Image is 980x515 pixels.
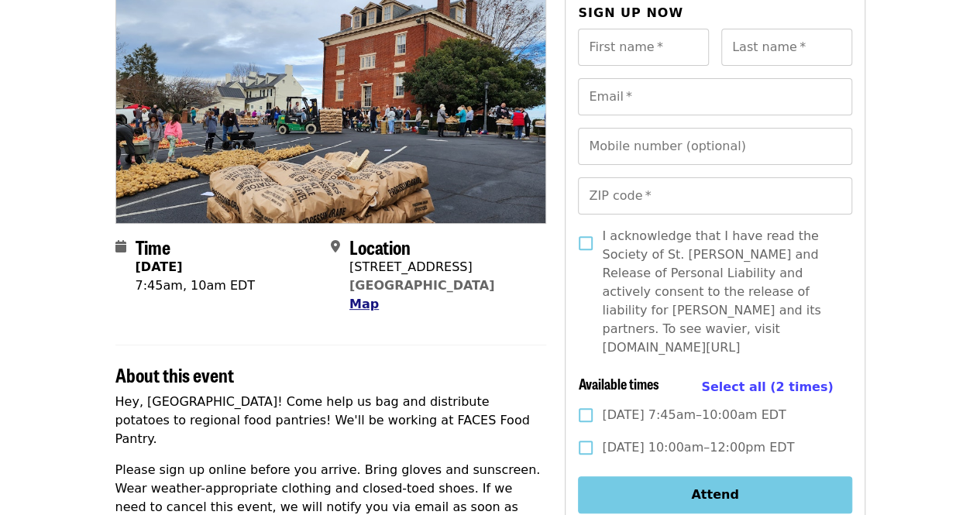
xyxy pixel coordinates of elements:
[115,393,547,448] p: Hey, [GEOGRAPHIC_DATA]! Come help us bag and distribute potatoes to regional food pantries! We'll...
[331,239,340,254] i: map-marker-alt icon
[578,78,851,115] input: Email
[701,379,833,394] span: Select all (2 times)
[578,5,683,20] span: Sign up now
[136,259,183,274] strong: [DATE]
[701,376,833,399] button: Select all (2 times)
[349,295,379,314] button: Map
[578,373,658,393] span: Available times
[349,278,494,293] a: [GEOGRAPHIC_DATA]
[602,227,839,357] span: I acknowledge that I have read the Society of St. [PERSON_NAME] and Release of Personal Liability...
[115,361,234,388] span: About this event
[578,29,709,66] input: First name
[349,258,494,276] div: [STREET_ADDRESS]
[349,233,411,260] span: Location
[578,177,851,215] input: ZIP code
[602,406,786,424] span: [DATE] 7:45am–10:00am EDT
[578,128,851,165] input: Mobile number (optional)
[602,438,794,457] span: [DATE] 10:00am–12:00pm EDT
[721,29,852,66] input: Last name
[349,297,379,311] span: Map
[578,476,851,513] button: Attend
[136,276,256,295] div: 7:45am, 10am EDT
[136,233,170,260] span: Time
[115,239,126,254] i: calendar icon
